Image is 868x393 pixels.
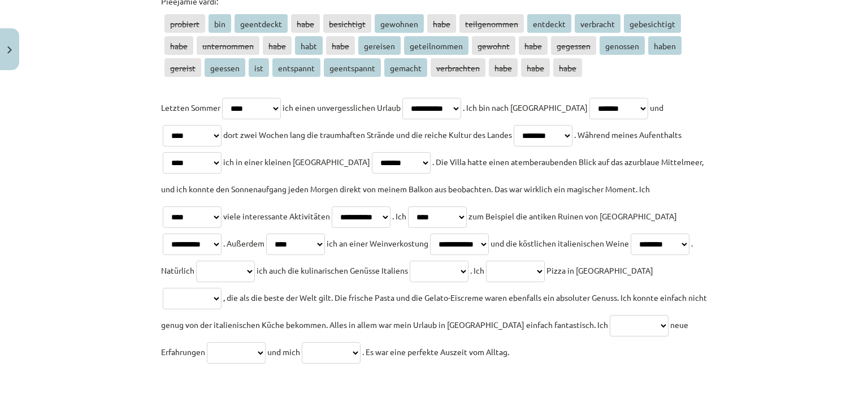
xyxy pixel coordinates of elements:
[521,58,550,77] span: habe
[375,14,424,33] span: gewohnen
[164,14,205,33] span: probiert
[392,211,406,221] span: . Ich
[205,58,245,77] span: geessen
[551,36,596,55] span: gegessen
[324,58,381,77] span: geentspannt
[223,129,512,140] span: dort zwei Wochen lang die traumhaften Strände und die reiche Kultur des Landes
[519,36,548,55] span: habe
[468,211,677,221] span: zum Beispiel die antiken Ruinen von [GEOGRAPHIC_DATA]
[257,265,408,275] span: ich auch die kulinarischen Genüsse Italiens
[459,14,524,33] span: teilgenommen
[197,36,259,55] span: unternommen
[223,211,330,221] span: viele interessante Aktivitäten
[164,36,193,55] span: habe
[527,14,571,33] span: entdeckt
[553,58,582,77] span: habe
[209,14,231,33] span: bin
[223,157,370,167] span: ich in einer kleinen [GEOGRAPHIC_DATA]
[161,157,704,194] span: . Die Villa hatte einen atemberaubenden Blick auf das azurblaue Mittelmeer, und ich konnte den So...
[431,58,485,77] span: verbrachten
[472,36,515,55] span: gewohnt
[161,102,220,113] span: Letzten Sommer
[161,292,707,330] span: , die als die beste der Welt gilt. Die frische Pasta und die Gelato-Eiscreme waren ebenfalls ein ...
[327,238,428,248] span: ich an einer Weinverkostung
[326,36,355,55] span: habe
[323,14,371,33] span: besichtigt
[235,14,288,33] span: geentdeckt
[291,14,320,33] span: habe
[267,347,300,357] span: und mich
[624,14,681,33] span: gebesichtigt
[362,347,509,357] span: . Es war eine perfekte Auszeit vom Alltag.
[283,102,401,113] span: ich einen unvergesslichen Urlaub
[295,36,323,55] span: habt
[7,46,12,54] img: icon-close-lesson-0947bae3869378f0d4975bcd49f059093ad1ed9edebbc8119c70593378902aed.svg
[427,14,456,33] span: habe
[272,58,320,77] span: entspannt
[470,265,484,275] span: . Ich
[546,265,653,275] span: Pizza in [GEOGRAPHIC_DATA]
[249,58,269,77] span: ist
[463,102,588,113] span: . Ich bin nach [GEOGRAPHIC_DATA]
[404,36,468,55] span: geteilnommen
[600,36,645,55] span: genossen
[358,36,401,55] span: gereisen
[648,36,682,55] span: haben
[650,102,663,113] span: und
[491,238,629,248] span: und die köstlichen italienischen Weine
[575,14,620,33] span: verbracht
[489,58,518,77] span: habe
[164,58,201,77] span: gereist
[263,36,292,55] span: habe
[384,58,427,77] span: gemacht
[223,238,264,248] span: . Außerdem
[574,129,682,140] span: . Während meines Aufenthalts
